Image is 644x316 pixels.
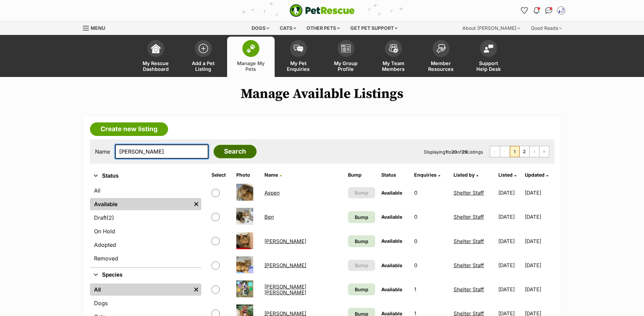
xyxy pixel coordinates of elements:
[132,37,180,77] a: My Rescue Dashboard
[525,172,545,178] span: Updated
[322,37,370,77] a: My Group Profile
[355,262,368,269] span: Bump
[107,214,114,222] span: (2)
[436,44,446,53] img: member-resources-icon-8e73f808a243e03378d46382f2149f9095a855e16c252ad45f914b54edf8863c.svg
[348,260,375,271] button: Bump
[355,238,368,245] span: Bump
[426,60,456,72] span: Member Resources
[188,60,219,72] span: Add a Pet Listing
[519,5,567,16] ul: Account quick links
[520,146,529,157] a: Page 2
[454,238,484,244] a: Shelter Staff
[544,5,554,16] a: Conversations
[90,212,201,224] a: Draft
[530,146,539,157] a: Next page
[90,172,201,180] button: Status
[214,145,257,158] input: Search
[496,230,524,253] td: [DATE]
[346,21,402,35] div: Get pet support
[558,7,565,14] img: Shelter Staff profile pic
[525,172,548,178] a: Updated
[414,172,437,178] span: translation missing: en.admin.listings.index.attributes.enquiries
[294,45,303,52] img: pet-enquiries-icon-7e3ad2cf08bfb03b45e93fb7055b45f3efa6380592205ae92323e6603595dc1f.svg
[348,283,375,295] a: Bump
[264,190,280,196] a: Aspen
[411,205,450,229] td: 0
[454,214,484,220] a: Shelter Staff
[381,214,402,220] span: Available
[545,7,552,14] img: chat-41dd97257d64d25036548639549fe6c8038ab92f7586957e7f3b1b290dea8141.svg
[519,5,530,16] a: Favourites
[236,60,266,72] span: Manage My Pets
[389,44,398,53] img: team-members-icon-5396bd8760b3fe7c0b43da4ab00e1e3bb1a5d9ba89233759b79545d2d3fc5d0d.svg
[534,7,539,14] img: notifications-46538b983faf8c2785f20acdc204bb7945ddae34d4c08c2a6579f10ce5e182be.svg
[91,25,105,31] span: Menu
[234,170,261,180] th: Photo
[458,21,525,35] div: About [PERSON_NAME]
[452,149,457,155] strong: 20
[199,44,208,53] img: add-pet-listing-icon-0afa8454b4691262ce3f59096e99ab1cd57d4a30225e0717b998d2c9b9846f56.svg
[531,5,542,16] button: Notifications
[496,278,524,301] td: [DATE]
[264,172,278,178] span: Name
[83,21,110,34] a: Menu
[264,172,282,178] a: Name
[95,149,110,155] label: Name
[290,4,355,17] a: PetRescue
[381,287,402,292] span: Available
[525,205,553,229] td: [DATE]
[209,170,233,180] th: Select
[525,254,553,277] td: [DATE]
[414,172,440,178] a: Enquiries
[525,230,553,253] td: [DATE]
[264,283,306,296] a: [PERSON_NAME] [PERSON_NAME]
[283,60,314,72] span: My Pet Enquiries
[496,254,524,277] td: [DATE]
[381,238,402,244] span: Available
[462,149,467,155] strong: 29
[411,278,450,301] td: 1
[331,60,361,72] span: My Group Profile
[341,44,351,53] img: group-profile-icon-3fa3cf56718a62981997c0bc7e787c4b2cf8bcc04b72c1350f741eb67cf2f40e.svg
[275,21,301,35] div: Cats
[454,172,475,178] span: Listed by
[348,187,375,198] button: Bump
[445,149,447,155] strong: 1
[151,44,161,53] img: dashboard-icon-eb2f2d2d3e046f16d808141f083e7271f6b2e854fb5c12c21221c1fb7104beca.svg
[539,146,549,157] a: Last page
[454,190,484,196] a: Shelter Staff
[490,146,549,157] nav: Pagination
[411,181,450,204] td: 0
[498,172,516,178] a: Listed
[348,211,375,223] a: Bump
[411,230,450,253] td: 0
[345,170,378,180] th: Bump
[90,184,201,197] a: All
[90,198,191,210] a: Available
[90,225,201,237] a: On Hold
[454,286,484,293] a: Shelter Staff
[484,44,493,53] img: help-desk-icon-fdf02630f3aa405de69fd3d07c3f3aa587a6932b1a1747fa1d2bba05be0121f9.svg
[90,297,201,309] a: Dogs
[264,262,306,269] a: [PERSON_NAME]
[490,146,500,157] span: First page
[510,146,519,157] span: Page 1
[90,252,201,264] a: Removed
[526,21,567,35] div: Good Reads
[378,60,409,72] span: My Team Members
[525,278,553,301] td: [DATE]
[355,214,368,221] span: Bump
[264,238,306,244] a: [PERSON_NAME]
[496,181,524,204] td: [DATE]
[355,189,368,196] span: Bump
[180,37,227,77] a: Add a Pet Listing
[454,172,478,178] a: Listed by
[525,181,553,204] td: [DATE]
[191,283,201,296] a: Remove filter
[247,21,274,35] div: Dogs
[264,214,274,220] a: Ben
[227,37,275,77] a: Manage My Pets
[302,21,345,35] div: Other pets
[381,190,402,196] span: Available
[90,183,201,267] div: Status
